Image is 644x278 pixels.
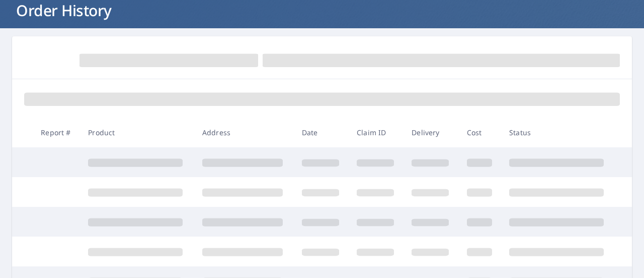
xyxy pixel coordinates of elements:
th: Address [194,118,294,147]
th: Product [80,118,194,147]
th: Status [501,118,615,147]
th: Date [294,118,349,147]
th: Cost [459,118,502,147]
th: Report # [33,118,80,147]
th: Delivery [404,118,458,147]
th: Claim ID [349,118,404,147]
